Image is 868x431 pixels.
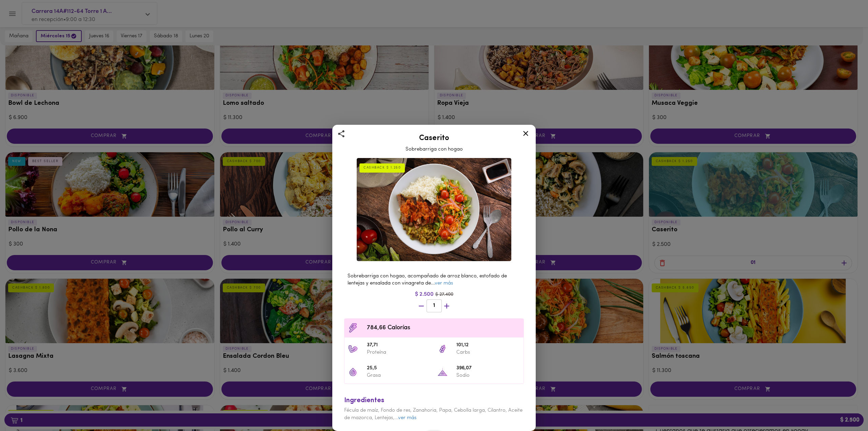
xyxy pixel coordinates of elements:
p: Carbs [456,349,520,356]
iframe: Messagebird Livechat Widget [829,392,861,424]
p: Proteína [367,349,431,356]
a: ver más [398,415,416,420]
p: Grasa [367,372,431,379]
span: 37,71 [367,341,431,349]
span: Sobrebarriga con hogao, acompañado de arroz blanco, estofado de lentejas y ensalada con vinagreta... [348,274,507,286]
span: 101,12 [456,341,520,349]
div: $ 2.500 [341,291,527,298]
span: $ 27.400 [435,292,453,297]
img: Caserito [357,158,511,261]
img: Contenido calórico [348,323,358,333]
span: 396,07 [456,365,520,372]
button: 1 [427,299,442,312]
img: 37,71 Proteína [348,344,358,354]
div: Ingredientes [344,396,524,406]
span: 25,5 [367,365,431,372]
div: CASHBACK $ 1.250 [359,163,405,172]
span: 1 [431,302,437,309]
span: Sobrebarriga con hogao [406,147,463,152]
p: Sodio [456,372,520,379]
h2: Caserito [341,134,527,142]
img: 396,07 Sodio [437,367,448,377]
span: 784,66 Calorías [367,324,520,333]
img: 101,12 Carbs [437,344,448,354]
a: ver más [435,281,453,286]
span: Fécula de maíz, Fondo de res, Zanahoria, Papa, Cebolla larga, Cilantro, Aceite de mazorca, Lentej... [344,408,522,420]
img: 25,5 Grasa [348,367,358,377]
